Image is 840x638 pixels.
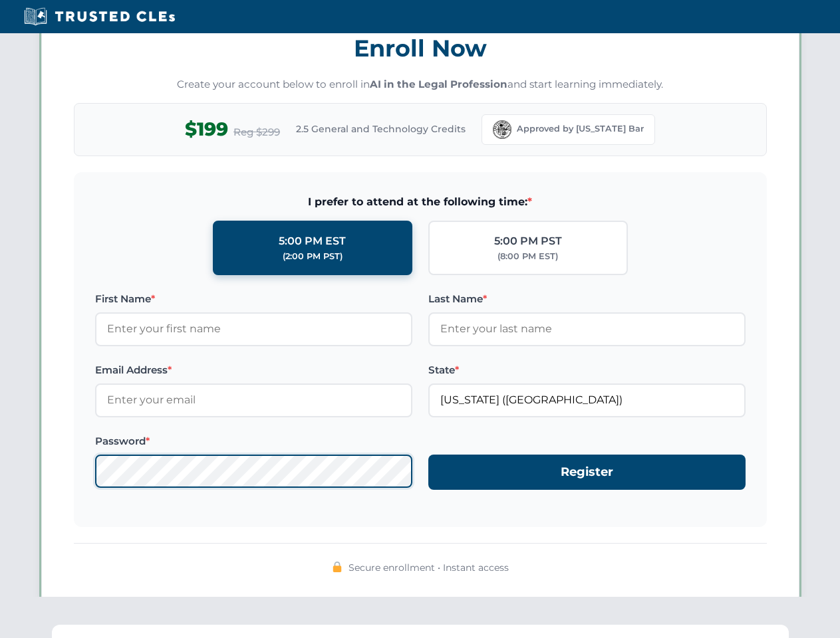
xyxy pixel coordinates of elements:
[95,312,412,346] input: Enter your first name
[95,291,412,307] label: First Name
[428,383,746,417] input: Florida (FL)
[296,122,466,136] span: 2.5 General and Technology Credits
[517,122,644,136] span: Approved by [US_STATE] Bar
[493,120,511,139] img: Florida Bar
[95,362,412,378] label: Email Address
[95,193,746,211] span: I prefer to attend at the following time:
[428,291,746,307] label: Last Name
[95,433,412,449] label: Password
[20,7,179,27] img: Trusted CLEs
[95,383,412,417] input: Enter your email
[332,562,343,572] img: 🔒
[74,77,767,92] p: Create your account below to enroll in and start learning immediately.
[497,250,558,263] div: (8:00 PM EST)
[283,250,343,263] div: (2:00 PM PST)
[370,78,507,90] strong: AI in the Legal Profession
[74,27,767,69] h3: Enroll Now
[185,114,228,144] span: $199
[349,560,509,575] span: Secure enrollment • Instant access
[494,233,562,250] div: 5:00 PM PST
[428,362,746,378] label: State
[428,312,746,346] input: Enter your last name
[428,455,746,490] button: Register
[279,233,346,250] div: 5:00 PM EST
[233,124,280,140] span: Reg $299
